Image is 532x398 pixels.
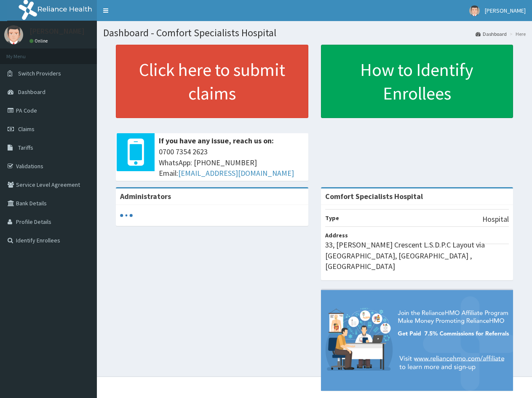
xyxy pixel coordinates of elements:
[18,88,45,96] span: Dashboard
[116,45,308,118] a: Click here to submit claims
[18,70,61,77] span: Switch Providers
[325,231,348,239] b: Address
[4,25,23,44] img: User Image
[508,30,526,38] li: Here
[482,214,509,225] p: Hospital
[18,125,35,133] span: Claims
[325,214,339,222] b: Type
[120,191,171,201] b: Administrators
[159,146,304,179] span: 0700 7354 2623 WhatsApp: [PHONE_NUMBER] Email:
[103,27,526,38] h1: Dashboard - Comfort Specialists Hospital
[325,239,509,272] p: 33, [PERSON_NAME] Crescent L.S.D.P.C Layout via [GEOGRAPHIC_DATA], [GEOGRAPHIC_DATA] , [GEOGRAPHI...
[29,27,85,35] p: [PERSON_NAME]
[321,45,513,118] a: How to Identify Enrollees
[485,7,526,14] span: [PERSON_NAME]
[476,30,507,38] a: Dashboard
[120,209,133,222] svg: audio-loading
[325,191,423,201] strong: Comfort Specialists Hospital
[18,144,33,151] span: Tariffs
[321,290,513,391] img: provider-team-banner.png
[29,38,50,44] a: Online
[469,5,480,16] img: User Image
[159,136,274,145] b: If you have any issue, reach us on:
[178,168,294,178] a: [EMAIL_ADDRESS][DOMAIN_NAME]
